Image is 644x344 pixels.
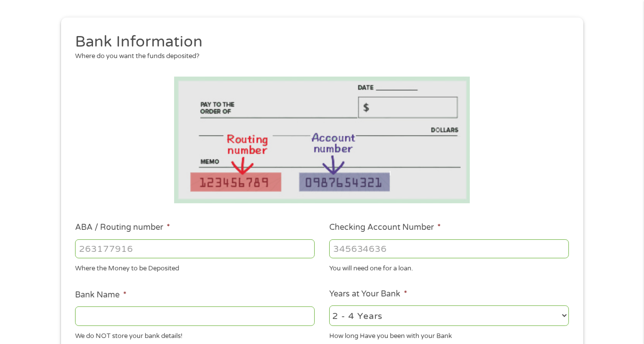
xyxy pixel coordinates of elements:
input: 345634636 [329,239,569,258]
div: You will need one for a loan. [329,260,569,274]
div: Where the Money to be Deposited [75,260,315,274]
label: Years at Your Bank [329,289,407,299]
div: How long Have you been with your Bank [329,327,569,341]
label: ABA / Routing number [75,222,170,233]
div: We do NOT store your bank details! [75,327,315,341]
input: 263177916 [75,239,315,258]
label: Bank Name [75,290,127,300]
img: Routing number location [174,77,470,203]
h2: Bank Information [75,32,561,52]
label: Checking Account Number [329,222,441,233]
div: Where do you want the funds deposited? [75,52,561,62]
